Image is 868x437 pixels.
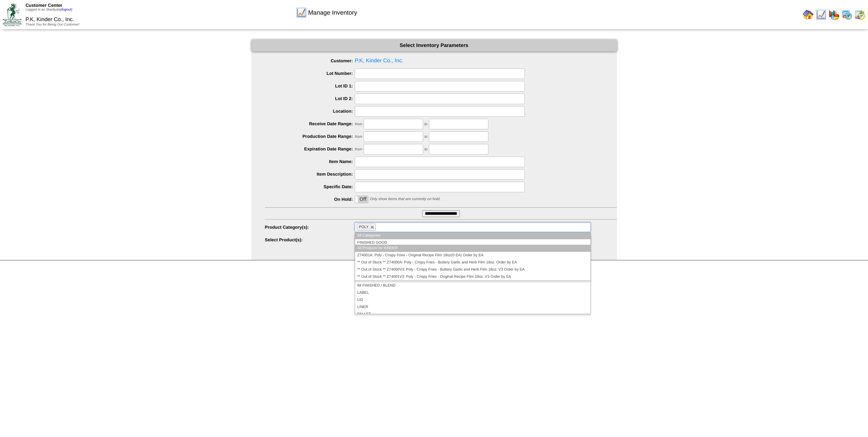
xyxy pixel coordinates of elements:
label: Lot Number: [265,71,355,76]
div: OnOff [355,196,368,203]
label: Off [355,196,368,203]
label: Specific Date: [265,184,355,189]
label: Item Name: [265,159,355,164]
div: Select Inventory Parameters [251,39,617,51]
span: to [424,147,428,151]
span: from [355,135,362,139]
span: from [355,147,362,151]
li: LABEL [355,289,590,296]
span: Manage Inventory [308,9,357,16]
img: ZoRoCo_Logo(Green%26Foil)%20jpg.webp [3,3,21,26]
li: LID [355,296,590,304]
li: All Products for KINDER [355,245,590,252]
img: calendarprod.gif [841,9,852,20]
li: LINER [355,304,590,311]
label: Lot ID 1: [265,83,355,88]
span: to [424,135,428,139]
label: Lot ID 2: [265,96,355,101]
span: P.K, Kinder Co., Inc. [26,17,74,22]
li: Z74001A: Poly - Crispy Fries - Original Recipe Film 18oz(0 EA) Order by EA [355,252,590,259]
span: Logged in as Skadiyala [26,8,72,12]
img: line_graph.gif [816,9,827,20]
span: to [424,122,428,126]
label: Item Description: [265,172,355,177]
img: calendarinout.gif [854,9,865,20]
span: Thank You for Being Our Customer! [26,23,80,27]
li: ** Out of Stock ** Z74001V3: Poly - Crispy Fries - Original Recipe Film 18oz. V3 Order by EA [355,273,590,280]
span: Customer Center [26,3,62,8]
label: Customer: [265,58,355,63]
span: P.K, Kinder Co., Inc. [265,56,617,66]
label: Select Product(s): [265,237,355,242]
label: Expiration Date Range: [265,146,355,151]
span: POLY [359,225,369,229]
label: Product Category(s): [265,225,355,230]
label: On Hold: [265,197,355,202]
img: home.gif [803,9,814,20]
li: ** Out of Stock ** Z74000A: Poly - Crispy Fries - Buttery Garlic and Herb Film 18oz. Order by EA [355,259,590,266]
label: Receive Date Range: [265,121,355,126]
img: line_graph.gif [296,7,307,18]
label: Location: [265,109,355,114]
li: ** Out of Stock ** Z74000V3: Poly - Crispy Fries - Buttery Garlic and Herb Film 18oz. V3 Order by EA [355,266,590,273]
img: graph.gif [829,9,839,20]
li: FINISHED GOOD [355,239,590,246]
li: All Categories [355,232,590,239]
a: (logout) [61,8,72,12]
span: from [355,122,362,126]
li: PALLET [355,311,590,318]
label: Production Date Range: [265,134,355,139]
li: IM FINISHED / BLEND [355,282,590,289]
span: Only show items that are currently on hold. [370,197,440,201]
